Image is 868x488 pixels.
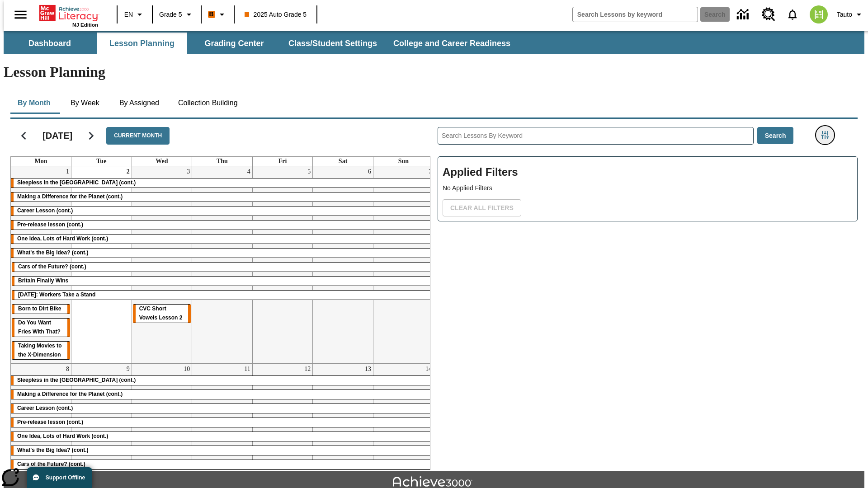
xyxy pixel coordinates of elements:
[573,7,698,22] input: search field
[17,249,89,256] span: What's the Big Idea? (cont.)
[154,157,170,166] a: Wednesday
[12,305,70,314] div: Born to Dirt Bike
[5,33,95,54] button: Dashboard
[159,10,182,19] span: Grade 5
[4,33,519,54] div: SubNavbar
[12,342,70,360] div: Taking Movies to the X-Dimension
[192,166,253,364] td: September 4, 2025
[438,156,858,221] div: Applied Filters
[17,221,83,228] span: Pre-release lesson (cont.)
[11,249,434,258] div: What's the Big Idea? (cont.)
[124,10,133,19] span: EN
[804,3,833,26] button: Select a new avatar
[71,364,132,474] td: September 9, 2025
[12,263,434,272] div: Cars of the Future? (cont.)
[302,364,312,375] a: September 12, 2025
[64,166,71,177] a: September 1, 2025
[18,263,86,270] span: Cars of the Future? (cont.)
[11,390,434,399] div: Making a Difference for the Planet (cont.)
[756,2,781,27] a: Resource Center, Will open in new tab
[252,166,313,364] td: September 5, 2025
[189,33,279,54] button: Grading Center
[62,92,108,114] button: By Week
[17,391,123,397] span: Making a Difference for the Planet (cont.)
[245,10,307,19] span: 2025 Auto Grade 5
[171,92,245,114] button: Collection Building
[438,127,753,144] input: Search Lessons By Keyword
[245,166,252,177] a: September 4, 2025
[7,1,34,28] button: Open side menu
[17,433,108,439] span: One Idea, Lots of Hard Work (cont.)
[17,207,73,214] span: Career Lesson (cont.)
[18,291,95,298] span: Labor Day: Workers Take a Stand
[373,166,434,364] td: September 7, 2025
[18,305,61,312] span: Born to Dirt Bike
[46,474,85,481] span: Support Offline
[252,364,313,474] td: September 12, 2025
[185,166,192,177] a: September 3, 2025
[18,343,61,358] span: Taking Movies to the X-Dimension
[363,364,373,375] a: September 13, 2025
[120,6,149,23] button: Language: EN, Select a language
[11,221,434,230] div: Pre-release lesson (cont.)
[430,115,858,470] div: Search
[42,130,72,141] h2: [DATE]
[72,22,98,28] span: NJ Edition
[3,115,430,470] div: Calendar
[156,6,198,23] button: Grade: Grade 5, Select a grade
[204,6,231,23] button: Boost Class color is orange. Change class color
[139,305,183,321] span: CVC Short Vowels Lesson 2
[17,193,123,200] span: Making a Difference for the Planet (cont.)
[17,405,73,411] span: Career Lesson (cont.)
[11,460,434,469] div: Cars of the Future? (cont.)
[12,124,35,147] button: Previous
[12,277,433,286] div: Britain Finally Wins
[11,235,434,244] div: One Idea, Lots of Hard Work (cont.)
[182,364,192,375] a: September 10, 2025
[11,404,434,413] div: Career Lesson (cont.)
[10,92,58,114] button: By Month
[281,33,384,54] button: Class/Student Settings
[17,419,83,425] span: Pre-release lesson (cont.)
[11,432,434,441] div: One Idea, Lots of Hard Work (cont.)
[373,364,434,474] td: September 14, 2025
[443,161,853,183] h2: Applied Filters
[209,9,214,20] span: B
[11,364,71,474] td: September 8, 2025
[731,2,756,27] a: Data Center
[277,157,289,166] a: Friday
[39,3,98,28] div: Home
[12,319,70,337] div: Do You Want Fries With That?
[833,6,868,23] button: Profile/Settings
[132,166,192,364] td: September 3, 2025
[17,377,136,383] span: Sleepless in the Animal Kingdom (cont.)
[12,291,433,300] div: Labor Day: Workers Take a Stand
[443,183,853,193] p: No Applied Filters
[4,31,864,54] div: SubNavbar
[192,364,253,474] td: September 11, 2025
[427,166,434,177] a: September 7, 2025
[18,319,61,335] span: Do You Want Fries With That?
[11,192,434,202] div: Making a Difference for the Planet (cont.)
[132,364,192,474] td: September 10, 2025
[11,446,434,455] div: What's the Big Idea? (cont.)
[4,64,864,80] h1: Lesson Planning
[125,364,132,375] a: September 9, 2025
[313,364,373,474] td: September 13, 2025
[64,364,71,375] a: September 8, 2025
[11,376,434,385] div: Sleepless in the Animal Kingdom (cont.)
[781,3,804,26] a: Notifications
[106,127,170,145] button: Current Month
[94,157,108,166] a: Tuesday
[17,447,89,453] span: What's the Big Idea? (cont.)
[11,206,434,216] div: Career Lesson (cont.)
[313,166,373,364] td: September 6, 2025
[396,157,410,166] a: Sunday
[810,5,828,23] img: avatar image
[71,166,132,364] td: September 2, 2025
[757,127,794,145] button: Search
[386,33,518,54] button: College and Career Readiness
[837,10,852,19] span: Tauto
[366,166,373,177] a: September 6, 2025
[133,305,191,323] div: CVC Short Vowels Lesson 2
